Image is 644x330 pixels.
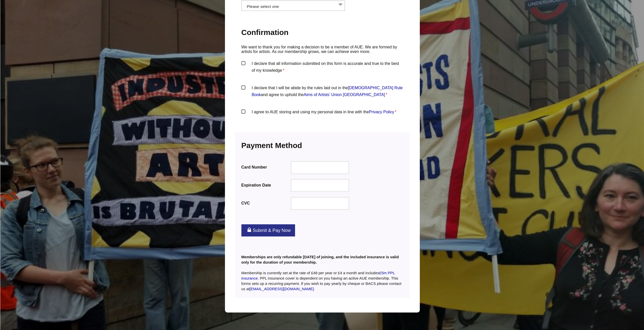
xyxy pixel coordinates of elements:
label: I declare that all information submitted on this form is accurate and true to the best of my know... [241,60,403,75]
label: I declare that I will be abide by the rules laid out in the and agree to uphold the [241,84,403,100]
a: Aims of Artists’ Union [GEOGRAPHIC_DATA] [304,93,385,97]
b: Memberships are only refundable [DATE] of joining, and the included insurance is valid only for t... [241,255,399,264]
label: Card Number [241,164,290,171]
a: £5m PPL insurance [241,271,395,280]
label: CVC [241,200,290,207]
a: [DEMOGRAPHIC_DATA] Rule Book [252,86,403,97]
span: Membership is currently set at the rate of £48 per year or £4 a month and includes . PPL insuranc... [241,271,402,291]
label: I agree to AUE storing and using my personal data in line with the [241,108,403,124]
a: Submit & Pay Now [241,224,295,236]
h2: Confirmation [241,27,403,37]
a: [EMAIL_ADDRESS][DOMAIN_NAME] [250,287,314,291]
a: Privacy Policy [369,110,394,114]
iframe: Sicherer Eingaberahmen für Kartennummer [295,165,346,170]
p: We want to thank you for making a decision to be a member of AUE. We are formed by artists for ar... [241,45,403,54]
label: Expiration Date [241,182,290,189]
iframe: Sicherer Eingaberahmen für Ablaufdatum [295,183,346,188]
iframe: Sicherer Eingaberahmen für CVC-Prüfziffer [295,201,346,206]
